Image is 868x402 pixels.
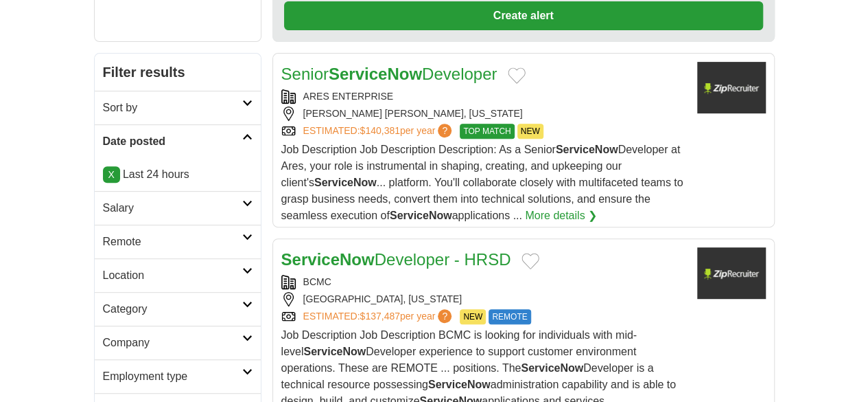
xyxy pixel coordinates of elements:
[460,124,514,139] span: TOP MATCH
[281,144,683,221] span: Job Description Job Description Description: As a Senior Developer at Ares, your role is instrume...
[103,301,242,317] h2: Category
[103,368,242,385] h2: Employment type
[284,1,763,30] button: Create alert
[95,292,261,326] a: Category
[521,362,583,374] strong: ServiceNow
[95,326,261,359] a: Company
[508,67,526,84] button: Add to favorite jobs
[521,253,539,269] button: Add to favorite jobs
[460,309,486,324] span: NEW
[517,124,543,139] span: NEW
[281,250,511,269] a: ServiceNowDeveloper - HRSD
[525,208,597,224] a: More details ❯
[489,309,530,324] span: REMOTE
[360,125,399,136] span: $140,381
[103,166,120,183] a: X
[303,124,455,139] a: ESTIMATED:$140,381per year?
[103,267,242,284] h2: Location
[281,292,686,306] div: [GEOGRAPHIC_DATA], [US_STATE]
[314,177,377,188] strong: ServiceNow
[556,144,618,155] strong: ServiceNow
[95,191,261,225] a: Salary
[103,133,242,150] h2: Date posted
[390,210,452,221] strong: ServiceNow
[103,335,242,351] h2: Company
[281,65,497,83] a: SeniorServiceNowDeveloper
[95,359,261,393] a: Employment type
[428,379,491,390] strong: ServiceNow
[303,309,455,324] a: ESTIMATED:$137,487per year?
[303,346,366,357] strong: ServiceNow
[95,91,261,124] a: Sort by
[95,54,261,91] h2: Filter results
[329,65,422,83] strong: ServiceNow
[281,107,686,121] div: [PERSON_NAME] [PERSON_NAME], [US_STATE]
[103,200,242,216] h2: Salary
[95,225,261,258] a: Remote
[103,166,253,183] p: Last 24 hours
[95,124,261,158] a: Date posted
[103,100,242,116] h2: Sort by
[697,62,766,113] img: Company logo
[697,247,766,299] img: Company logo
[438,309,451,323] span: ?
[438,124,451,137] span: ?
[95,258,261,292] a: Location
[281,250,375,269] strong: ServiceNow
[281,275,686,289] div: BCMC
[103,234,242,250] h2: Remote
[360,311,399,322] span: $137,487
[281,89,686,104] div: ARES ENTERPRISE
